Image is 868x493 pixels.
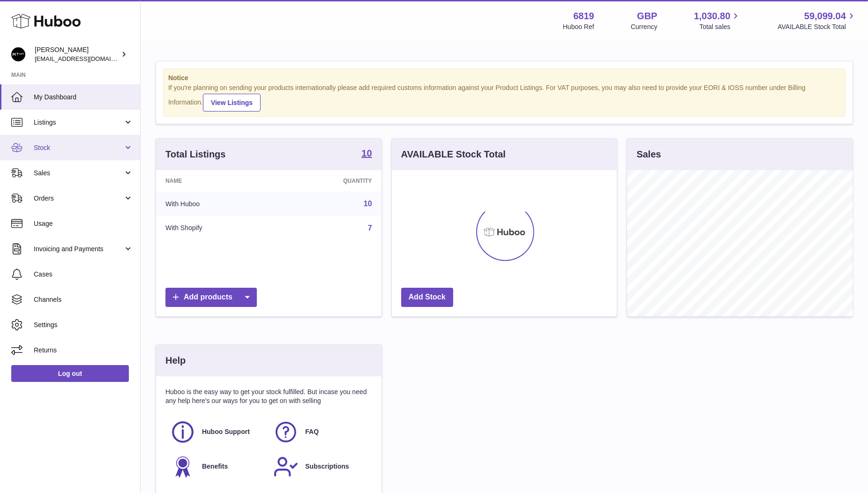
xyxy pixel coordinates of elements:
[401,288,453,307] a: Add Stock
[34,169,123,178] span: Sales
[203,94,261,112] a: View Listings
[35,45,119,63] div: [PERSON_NAME]
[34,143,123,152] span: Stock
[573,10,594,22] strong: 6819
[165,388,372,405] p: Huboo is the easy way to get your stock fulfilled. But incase you need any help here's our ways f...
[34,321,133,329] span: Settings
[305,462,349,471] span: Subscriptions
[168,83,840,112] div: If you're planning on sending your products internationally please add required customs informati...
[34,245,123,254] span: Invoicing and Payments
[156,192,277,216] td: With Huboo
[361,149,372,158] strong: 10
[202,462,228,471] span: Benefits
[563,22,594,31] div: Huboo Ref
[34,93,133,102] span: My Dashboard
[694,10,741,31] a: 1,030.80 Total sales
[804,10,846,22] span: 59,099.04
[202,427,250,436] span: Huboo Support
[778,22,857,31] span: AVAILABLE Stock Total
[156,170,277,192] th: Name
[168,74,840,82] strong: Notice
[11,47,25,61] img: amar@mthk.com
[273,454,367,479] a: Subscriptions
[34,295,133,304] span: Channels
[170,454,264,479] a: Benefits
[170,419,264,445] a: Huboo Support
[34,194,123,203] span: Orders
[361,149,372,160] a: 10
[636,148,661,161] h3: Sales
[277,170,381,192] th: Quantity
[165,354,186,367] h3: Help
[11,365,129,382] a: Log out
[778,10,857,31] a: 59,099.04 AVAILABLE Stock Total
[156,216,277,240] td: With Shopify
[364,200,372,208] a: 10
[631,22,658,31] div: Currency
[699,22,741,31] span: Total sales
[34,346,133,355] span: Returns
[35,55,138,62] span: [EMAIL_ADDRESS][DOMAIN_NAME]
[401,148,506,161] h3: AVAILABLE Stock Total
[368,224,372,232] a: 7
[694,10,731,22] span: 1,030.80
[165,288,257,307] a: Add products
[637,10,657,22] strong: GBP
[165,148,226,161] h3: Total Listings
[34,270,133,279] span: Cases
[305,427,319,436] span: FAQ
[34,118,123,127] span: Listings
[273,419,367,445] a: FAQ
[34,219,133,228] span: Usage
